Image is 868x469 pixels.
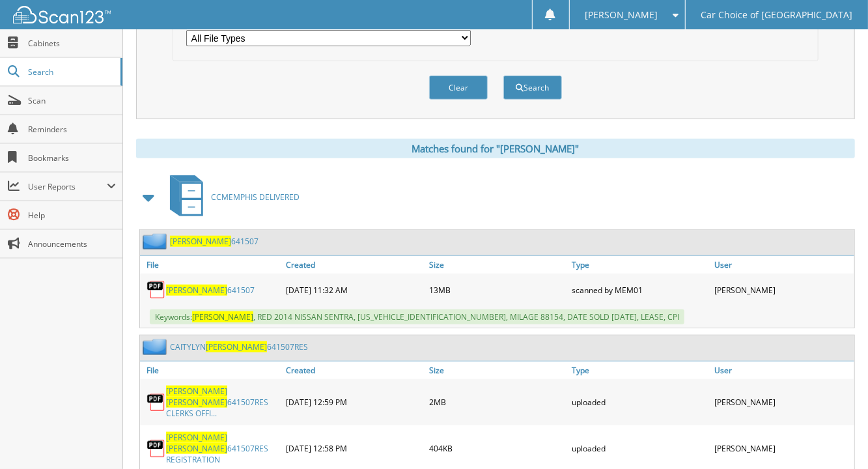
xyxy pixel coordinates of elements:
[712,429,854,468] div: [PERSON_NAME]
[283,256,425,274] a: Created
[712,256,854,274] a: User
[568,362,711,379] a: Type
[568,382,711,422] div: uploaded
[701,11,853,19] span: Car Choice of [GEOGRAPHIC_DATA]
[147,280,166,300] img: PDF.png
[568,256,711,274] a: Type
[426,382,568,422] div: 2MB
[166,386,279,419] a: [PERSON_NAME] [PERSON_NAME]641507RES CLERKS OFFI...
[283,382,425,422] div: [DATE] 12:59 PM
[166,386,227,397] span: [PERSON_NAME]
[568,429,711,468] div: uploaded
[166,432,227,443] span: [PERSON_NAME]
[28,66,114,78] span: Search
[712,277,854,303] div: [PERSON_NAME]
[568,277,711,303] div: scanned by MEM01
[170,236,259,247] a: [PERSON_NAME]641507
[150,309,684,324] span: Keywords: , RED 2014 NISSAN SENTRA, [US_VEHICLE_IDENTIFICATION_NUMBER], MILAGE 88154, DATE SOLD [...
[283,429,425,468] div: [DATE] 12:58 PM
[211,192,300,203] span: CCMEMPHIS DELIVERED
[140,362,283,379] a: File
[585,11,658,19] span: [PERSON_NAME]
[166,285,227,296] span: [PERSON_NAME]
[28,95,116,106] span: Scan
[426,429,568,468] div: 404KB
[147,439,166,459] img: PDF.png
[28,152,116,163] span: Bookmarks
[283,277,425,303] div: [DATE] 11:32 AM
[283,362,425,379] a: Created
[28,38,116,49] span: Cabinets
[426,256,568,274] a: Size
[712,382,854,422] div: [PERSON_NAME]
[166,432,279,465] a: [PERSON_NAME] [PERSON_NAME]641507RES REGISTRATION
[206,341,267,352] span: [PERSON_NAME]
[28,210,116,221] span: Help
[166,285,255,296] a: [PERSON_NAME]641507
[13,6,111,23] img: scan123-logo-white.svg
[143,339,170,355] img: folder2.png
[166,397,227,408] span: [PERSON_NAME]
[166,443,227,454] span: [PERSON_NAME]
[712,362,854,379] a: User
[503,76,562,100] button: Search
[28,238,116,249] span: Announcements
[192,311,253,322] span: [PERSON_NAME]
[28,124,116,135] span: Reminders
[426,277,568,303] div: 13MB
[170,341,308,352] a: CAITYLYN[PERSON_NAME]641507RES
[143,233,170,249] img: folder2.png
[803,406,868,469] iframe: Chat Widget
[170,236,231,247] span: [PERSON_NAME]
[140,256,283,274] a: File
[162,171,300,223] a: CCMEMPHIS DELIVERED
[429,76,488,100] button: Clear
[147,393,166,412] img: PDF.png
[426,362,568,379] a: Size
[136,139,855,158] div: Matches found for "[PERSON_NAME]"
[28,181,107,192] span: User Reports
